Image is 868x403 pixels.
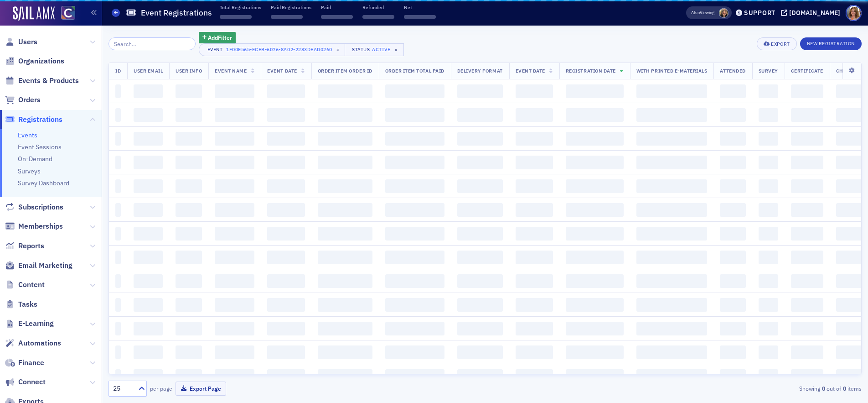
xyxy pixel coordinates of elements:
span: ‌ [115,132,121,146]
span: Registrations [18,115,62,125]
span: ‌ [362,15,394,19]
span: ‌ [516,369,553,383]
div: 1f00e565-eceb-6076-8a02-2283dead0260 [226,45,332,54]
span: ‌ [215,84,254,98]
p: Paid [321,4,353,10]
span: ‌ [720,203,745,217]
label: per page [150,384,172,393]
span: ‌ [267,322,305,335]
span: ‌ [516,298,553,312]
span: ‌ [457,132,503,146]
span: ‌ [759,108,778,122]
span: ‌ [385,274,444,288]
span: Tasks [18,299,37,309]
span: Organizations [18,56,64,66]
a: Tasks [5,299,37,309]
span: ‌ [791,322,823,335]
button: StatusActive× [345,43,404,56]
span: ‌ [720,298,745,312]
span: ‌ [636,132,708,146]
p: Paid Registrations [271,4,311,10]
span: Profile [846,5,862,21]
a: Content [5,280,45,290]
span: ‌ [115,274,121,288]
span: ‌ [720,322,745,335]
p: Refunded [362,4,394,10]
span: ‌ [318,203,372,217]
span: ‌ [115,298,121,312]
span: Memberships [18,221,63,231]
span: Order Item Order ID [318,68,372,74]
span: ‌ [385,203,444,217]
span: ‌ [215,132,254,146]
div: Active [372,47,390,52]
span: ‌ [720,108,745,122]
span: Event Date [267,68,297,74]
span: ‌ [516,227,553,241]
span: ‌ [516,345,553,359]
span: ‌ [636,203,708,217]
span: ‌ [115,108,121,122]
span: ‌ [566,156,624,169]
span: ‌ [215,345,254,359]
span: ‌ [636,179,708,193]
span: ‌ [215,251,254,264]
span: ‌ [115,251,121,264]
div: Event [206,47,225,52]
span: ‌ [457,203,503,217]
span: ‌ [457,322,503,335]
span: ‌ [566,274,624,288]
span: Subscriptions [18,202,63,212]
span: ‌ [720,156,745,169]
span: ‌ [385,84,444,98]
span: ‌ [836,369,864,383]
span: ‌ [318,345,372,359]
span: ‌ [267,156,305,169]
span: ‌ [516,108,553,122]
span: ‌ [134,369,163,383]
span: Finance [18,358,44,368]
span: ‌ [759,227,778,241]
span: ‌ [134,227,163,241]
span: Viewing [691,10,714,16]
span: ‌ [215,203,254,217]
span: E-Learning [18,319,54,329]
span: Connect [18,377,46,387]
a: Registrations [5,115,62,125]
span: ‌ [720,369,745,383]
span: ‌ [176,108,202,122]
span: ‌ [566,251,624,264]
span: ‌ [636,345,708,359]
span: ‌ [404,15,436,19]
span: ‌ [318,298,372,312]
span: ‌ [267,369,305,383]
span: ‌ [836,132,864,146]
a: Survey Dashboard [18,179,69,187]
a: Events [18,131,37,139]
span: ‌ [516,203,553,217]
span: ‌ [457,274,503,288]
a: View Homepage [55,6,75,21]
span: ‌ [385,227,444,241]
button: Export [757,37,796,50]
span: ‌ [566,298,624,312]
span: ‌ [566,132,624,146]
span: ‌ [791,179,823,193]
span: ‌ [267,108,305,122]
span: Event Date [516,68,545,74]
span: ‌ [220,15,252,19]
p: Total Registrations [220,4,261,10]
a: Events & Products [5,76,79,86]
span: ‌ [457,345,503,359]
span: ‌ [215,179,254,193]
span: ‌ [318,251,372,264]
span: ‌ [759,132,778,146]
span: ‌ [759,156,778,169]
span: ‌ [836,156,864,169]
span: ‌ [318,132,372,146]
a: Orders [5,95,41,105]
span: User Info [176,68,202,74]
span: ‌ [836,203,864,217]
span: Lauren Standiford [719,8,728,18]
span: ‌ [176,132,202,146]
